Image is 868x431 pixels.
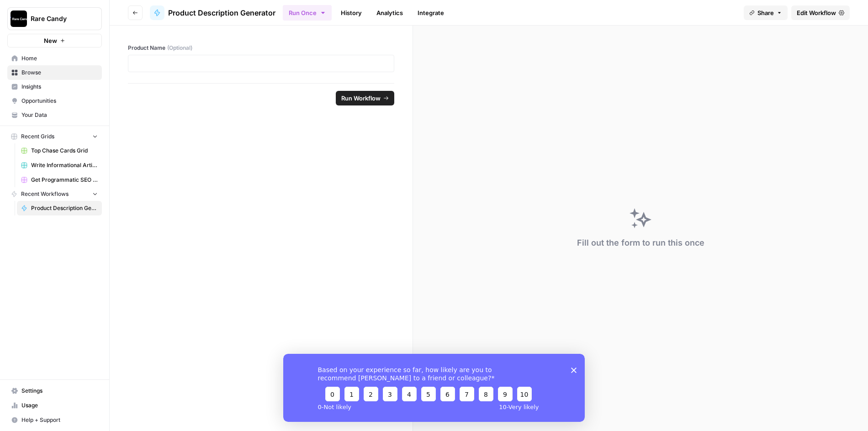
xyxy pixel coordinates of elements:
[21,132,54,141] span: Recent Grids
[371,5,408,20] a: Analytics
[17,158,102,173] a: Write Informational Articles
[167,44,192,52] span: (Optional)
[7,51,102,66] a: Home
[7,108,102,122] a: Your Data
[283,354,585,422] iframe: Survey from AirOps
[7,7,102,30] button: Workspace: Rare Candy
[31,161,98,169] span: Write Informational Articles
[7,79,102,94] a: Insights
[31,176,98,184] span: Get Programmatic SEO Keyword Ideas
[21,83,98,91] span: Insights
[21,190,69,198] span: Recent Workflows
[150,5,275,20] a: Product Description Generator
[31,147,98,155] span: Top Chase Cards Grid
[17,143,102,158] a: Top Chase Cards Grid
[336,91,394,105] button: Run Workflow
[17,201,102,215] a: Product Description Generator
[744,5,788,20] button: Share
[21,54,98,63] span: Home
[128,44,394,52] label: Product Name
[577,237,704,249] div: Fill out the form to run this once
[31,14,86,23] span: Rare Candy
[7,398,102,413] a: Usage
[17,173,102,187] a: Get Programmatic SEO Keyword Ideas
[7,413,102,427] button: Help + Support
[7,94,102,108] a: Opportunities
[412,5,450,20] a: Integrate
[7,34,102,47] button: New
[797,8,836,17] span: Edit Workflow
[791,5,850,20] a: Edit Workflow
[283,5,332,21] button: Run Once
[7,384,102,398] a: Settings
[168,7,275,18] span: Product Description Generator
[341,94,381,103] span: Run Workflow
[11,11,27,27] img: Rare Candy Logo
[21,111,98,119] span: Your Data
[7,130,102,143] button: Recent Grids
[21,387,98,395] span: Settings
[21,97,98,105] span: Opportunities
[21,68,98,77] span: Browse
[757,8,774,17] span: Share
[21,401,98,410] span: Usage
[21,416,98,424] span: Help + Support
[44,36,57,45] span: New
[7,65,102,80] a: Browse
[335,5,367,20] a: History
[7,187,102,201] button: Recent Workflows
[31,204,98,212] span: Product Description Generator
